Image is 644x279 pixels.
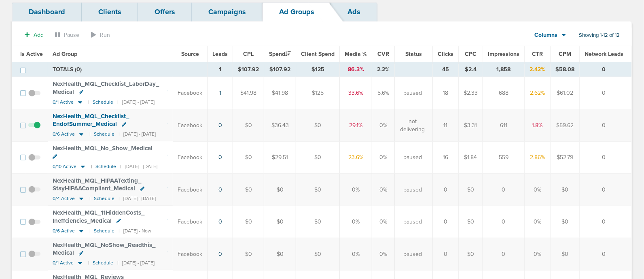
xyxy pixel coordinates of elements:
a: Ads [331,2,377,21]
span: NexHealth_ MQL_ NoShow_ Readthis_ Medical [53,241,155,257]
td: $0 [296,141,340,173]
td: 45 [433,62,459,77]
span: NexHealth_ MQL_ 11HiddenCosts_ Ineffciencies_ Medical [53,209,144,224]
small: | [DATE] - [DATE] [119,196,156,202]
span: paused [403,89,422,97]
td: 0 [580,141,632,173]
span: paused [403,186,422,194]
span: paused [403,250,422,258]
span: Impressions [488,51,519,58]
td: 0% [372,206,395,238]
td: 2.62% [525,77,551,109]
td: 23.6% [340,141,372,173]
span: 0/4 Active [53,196,75,202]
td: 0% [372,141,395,173]
td: $59.62 [551,109,580,141]
td: $125 [296,62,340,77]
span: NexHealth_ MQL_ HIPAATexting_ StayHIPAACompliant_ Medical [53,177,141,192]
a: Clients [82,2,138,21]
small: Schedule [94,131,114,137]
td: 0% [340,238,372,270]
span: 0/10 Active [53,164,76,170]
td: 0 [483,206,525,238]
td: 5.6% [372,77,395,109]
td: 0 [433,174,459,206]
small: Schedule [94,228,114,234]
span: 0/1 Active [53,99,74,105]
td: $52.79 [551,141,580,173]
span: paused [403,153,422,162]
small: | [DATE] - Now [119,228,151,234]
td: 688 [483,77,525,109]
span: Leads [212,51,228,58]
a: Ad Groups [263,2,331,21]
span: Source [181,51,199,58]
td: $41.98 [233,77,264,109]
a: Campaigns [192,2,263,21]
td: 0% [525,206,551,238]
td: $0 [264,206,296,238]
td: $61.02 [551,77,580,109]
a: 0 [218,251,222,258]
span: CTR [532,51,543,58]
td: 0% [340,174,372,206]
td: 611 [483,109,525,141]
td: $0 [233,141,264,173]
td: $29.51 [264,141,296,173]
td: $2.4 [459,62,483,77]
td: 0 [433,238,459,270]
td: 1,858 [483,62,525,77]
td: $0 [459,174,483,206]
span: 0/6 Active [53,228,75,234]
span: NexHealth_ MQL_ No_ Show_ Medical [53,145,153,152]
td: $125 [296,77,340,109]
small: | [88,260,89,266]
td: $0 [551,238,580,270]
span: 0/6 Active [53,131,75,137]
td: $0 [264,238,296,270]
span: paused [403,218,422,226]
td: $2.33 [459,77,483,109]
td: 0% [525,238,551,270]
td: $1.84 [459,141,483,173]
small: Schedule [95,164,116,170]
td: $0 [296,238,340,270]
a: 0 [218,154,222,161]
td: $58.08 [551,62,580,77]
td: $0 [459,206,483,238]
span: CPC [465,51,477,58]
button: Add [20,29,48,41]
span: Columns [535,31,558,39]
span: Status [405,51,422,58]
td: $0 [551,206,580,238]
small: | [DATE] - [DATE] [117,260,155,266]
td: $0 [296,206,340,238]
span: CPL [243,51,254,58]
span: Is Active [20,51,43,58]
td: 33.6% [340,77,372,109]
td: 1.8% [525,109,551,141]
td: 0 [580,109,632,141]
td: 0% [340,206,372,238]
td: 2.42% [525,62,551,77]
td: $0 [296,174,340,206]
td: 0% [372,238,395,270]
small: | [88,99,89,105]
td: 86.3% [340,62,372,77]
span: CPM [559,51,571,58]
a: 0 [218,186,222,193]
td: 0 [580,174,632,206]
span: Network Leads [585,51,623,58]
small: | [DATE] - [DATE] [117,99,155,105]
a: Dashboard [12,2,82,21]
td: Facebook [173,206,208,238]
a: 0 [218,122,222,129]
td: $0 [233,174,264,206]
td: Facebook [173,77,208,109]
span: CVR [377,51,389,58]
td: $107.92 [264,62,296,77]
span: Add [34,32,44,38]
td: 2.2% [372,62,395,77]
